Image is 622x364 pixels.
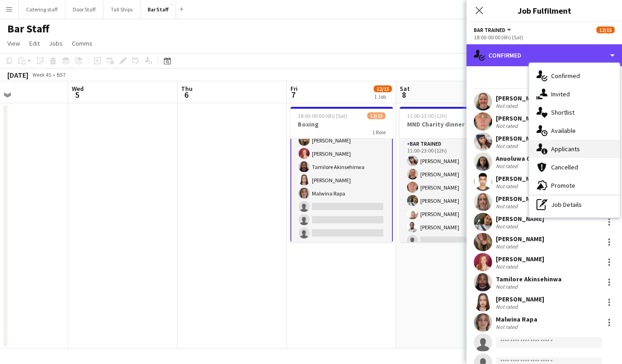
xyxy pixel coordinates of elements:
span: Applicants [551,145,580,153]
span: Jobs [49,39,63,47]
a: Jobs [45,37,66,49]
button: Door Staff [65,0,103,18]
span: Invited [551,90,570,98]
div: [PERSON_NAME] [496,174,544,183]
div: Not rated [496,303,520,310]
span: Confirmed [551,72,580,80]
div: [PERSON_NAME] [496,94,544,102]
span: Fri [290,84,298,93]
span: View [7,39,20,47]
div: Not rated [496,163,520,169]
app-card-role: Bar trained4A6/1511:00-23:00 (12h)[PERSON_NAME][PERSON_NAME][PERSON_NAME][PERSON_NAME][PERSON_NAM... [400,139,502,355]
div: Not rated [496,122,520,129]
span: Bar trained [474,26,505,33]
app-job-card: 11:00-23:00 (12h)6/15MND Charity dinner1 RoleBar trained4A6/1511:00-23:00 (12h)[PERSON_NAME][PERS... [400,107,502,242]
h3: Boxing [290,120,393,128]
div: Not rated [496,183,520,190]
div: [PERSON_NAME] [496,195,544,203]
div: 1 Job [374,93,391,100]
span: Promote [551,181,575,190]
button: Tall Ships [103,0,140,18]
span: 6 [180,90,193,100]
div: [PERSON_NAME] [496,235,544,243]
h3: MND Charity dinner [400,120,502,128]
span: Sat [400,84,410,93]
span: 11:00-23:00 (12h) [407,112,447,119]
a: Edit [26,37,43,49]
div: Tamilore Akinsehinwa [496,275,562,283]
span: Available [551,127,576,135]
div: Not rated [496,223,520,230]
div: 18:00-00:00 (6h) (Sat) [474,34,615,41]
div: Not rated [496,263,520,270]
app-job-card: 18:00-00:00 (6h) (Sat)12/15Boxing1 Role[PERSON_NAME][PERSON_NAME][PERSON_NAME][PERSON_NAME]Tamilo... [290,107,393,242]
div: [PERSON_NAME] [496,215,544,223]
span: Thu [181,84,193,93]
button: Catering staff [19,0,65,18]
div: [DATE] [7,70,28,79]
div: Malwina Rapa [496,315,537,323]
span: 12/15 [596,26,615,33]
a: Comms [68,37,96,49]
span: 7 [289,90,298,100]
h1: Bar Staff [7,22,49,36]
div: [PERSON_NAME] [496,295,544,303]
div: [PERSON_NAME] [496,255,544,263]
div: [PERSON_NAME] [496,134,544,142]
a: View [4,37,24,49]
span: Week 45 [30,71,53,78]
div: Not rated [496,283,520,290]
div: Anuoluwa Oteniya [496,154,550,163]
span: 18:00-00:00 (6h) (Sat) [298,112,347,119]
div: Not rated [496,142,520,149]
span: 5 [70,90,84,100]
div: Confirmed [466,44,622,66]
button: Bar trained [474,26,513,33]
div: Not rated [496,323,520,330]
span: Edit [29,39,40,47]
span: 12/15 [374,85,392,92]
span: Wed [72,84,84,93]
div: [PERSON_NAME] [496,114,544,122]
span: 12/15 [367,112,386,119]
span: Shortlist [551,108,574,116]
button: Bar Staff [140,0,176,18]
h3: Job Fulfilment [466,5,622,16]
div: BST [57,71,66,78]
div: Not rated [496,203,520,210]
span: 8 [398,90,410,100]
div: Job Details [529,195,620,214]
div: Not rated [496,243,520,250]
span: Comms [72,39,92,47]
span: 1 Role [372,129,386,136]
div: Not rated [496,102,520,109]
span: Cancelled [551,163,578,171]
